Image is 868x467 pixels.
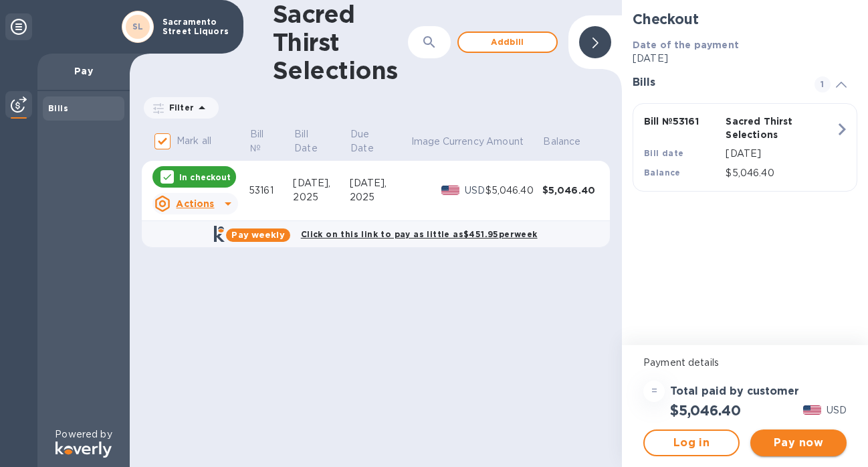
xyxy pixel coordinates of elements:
[350,127,391,155] p: Due Date
[543,135,580,149] p: Balance
[48,64,119,78] p: Pay
[486,135,524,149] p: Amount
[465,184,485,198] p: USD
[633,103,857,192] button: Bill №53161Sacred Thirst SelectionsBill date[DATE]Balance$5,046.40
[231,230,284,240] b: Pay weekly
[294,127,331,155] p: Bill Date
[643,381,665,402] div: =
[457,31,558,53] button: Addbill
[441,186,459,195] img: USD
[633,76,798,89] h3: Bills
[294,127,348,155] span: Bill Date
[827,403,847,417] p: USD
[293,190,349,204] div: 2025
[411,135,441,149] p: Image
[55,427,112,442] p: Powered by
[633,11,857,27] h2: Checkout
[293,176,349,190] div: [DATE],
[643,429,740,456] button: Log in
[301,229,538,239] b: Click on this link to pay as little as $451.95 per week
[176,198,214,209] u: Actions
[350,127,409,155] span: Due Date
[644,115,720,128] p: Bill № 53161
[644,148,684,158] b: Bill date
[443,135,484,149] p: Currency
[726,147,835,161] p: [DATE]
[670,385,799,398] h3: Total paid by customer
[726,115,802,141] p: Sacred Thirst Selections
[750,429,847,456] button: Pay now
[350,176,411,190] div: [DATE],
[543,135,598,149] span: Balance
[164,102,194,113] p: Filter
[179,172,231,183] p: In checkout
[177,134,211,148] p: Mark all
[486,135,541,149] span: Amount
[48,103,68,113] b: Bills
[350,190,411,204] div: 2025
[250,127,292,155] span: Bill №
[726,166,835,180] p: $5,046.40
[56,442,112,458] img: Logo
[542,184,599,197] div: $5,046.40
[250,127,275,155] p: Bill №
[249,184,293,198] div: 53161
[670,402,740,419] h2: $5,046.40
[132,21,144,31] b: SL
[761,435,836,451] span: Pay now
[485,184,542,198] div: $5,046.40
[655,435,728,451] span: Log in
[643,356,847,370] p: Payment details
[644,168,681,178] b: Balance
[469,34,546,50] span: Add bill
[803,405,821,415] img: USD
[633,40,739,50] b: Date of the payment
[633,52,857,66] p: [DATE]
[815,76,831,92] span: 1
[162,17,229,36] p: Sacramento Street Liquors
